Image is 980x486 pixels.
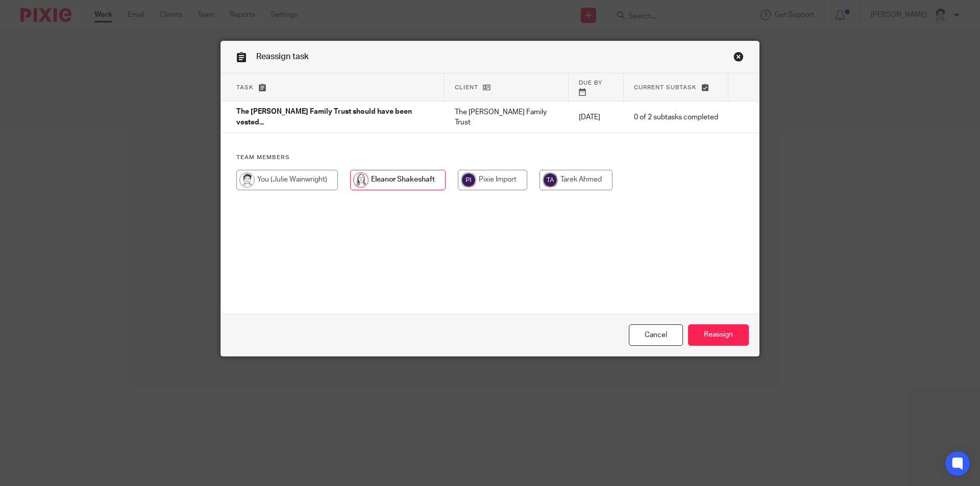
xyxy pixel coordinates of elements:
[236,109,412,126] span: The [PERSON_NAME] Family Trust should have been vested...
[579,80,602,86] span: Due by
[256,53,309,61] span: Reassign task
[733,52,744,65] a: Close this dialog window
[634,85,697,90] span: Current subtask
[688,324,749,346] input: Reassign
[455,107,558,128] p: The [PERSON_NAME] Family Trust
[624,101,728,133] td: 0 of 2 subtasks completed
[236,85,254,90] span: Task
[629,324,683,346] a: Close this dialog window
[579,112,614,122] p: [DATE]
[455,85,478,90] span: Client
[236,154,744,162] h4: Team members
